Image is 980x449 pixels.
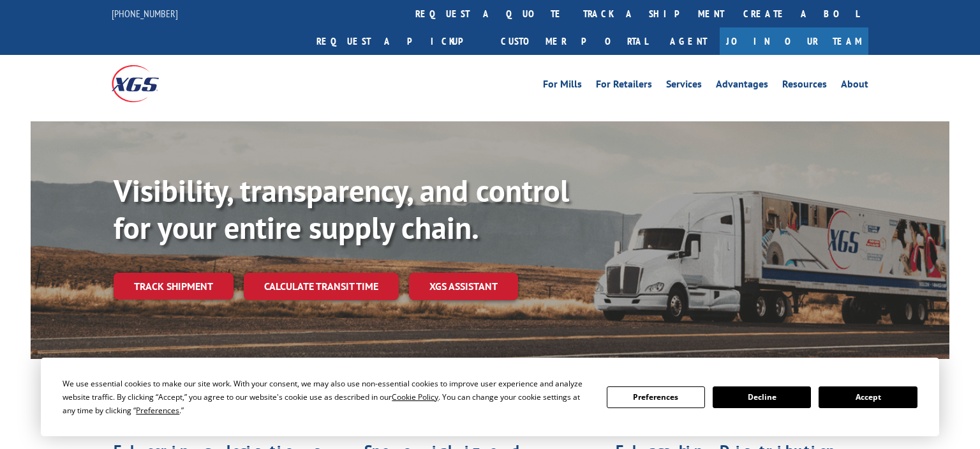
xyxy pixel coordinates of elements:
[41,358,939,436] div: Cookie Consent Prompt
[392,392,438,402] span: Cookie Policy
[841,79,868,93] a: About
[543,79,582,93] a: For Mills
[596,79,652,93] a: For Retailers
[112,7,178,20] a: [PHONE_NUMBER]
[713,386,811,408] button: Decline
[63,377,591,417] div: We use essential cookies to make our site work. With your consent, we may also use non-essential ...
[666,79,702,93] a: Services
[136,405,179,416] span: Preferences
[607,386,705,408] button: Preferences
[782,79,827,93] a: Resources
[114,171,569,247] b: Visibility, transparency, and control for your entire supply chain.
[716,79,768,93] a: Advantages
[819,386,917,408] button: Accept
[491,27,657,55] a: Customer Portal
[409,273,518,300] a: XGS ASSISTANT
[720,27,868,55] a: Join Our Team
[244,273,399,300] a: Calculate transit time
[657,27,720,55] a: Agent
[114,273,234,300] a: Track shipment
[307,27,491,55] a: Request a pickup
